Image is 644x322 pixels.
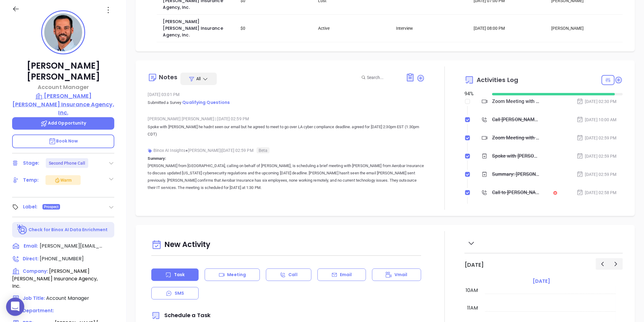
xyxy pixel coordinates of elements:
span: Activities Log [477,77,518,83]
div: 10am [465,287,479,294]
div: 94 % [465,90,485,98]
div: Zoom Meeting with [PERSON_NAME] [492,133,540,142]
div: [PERSON_NAME] [551,25,620,32]
p: SMS [175,290,184,296]
img: Ai-Enrich-DaqCidB-.svg [17,224,28,235]
div: [PERSON_NAME] [PERSON_NAME] [DATE] 02:59 PM [148,114,425,123]
span: Schedule a Task [151,311,210,319]
span: [PHONE_NUMBER] [40,255,84,262]
span: [PERSON_NAME][EMAIL_ADDRESS][DOMAIN_NAME] [40,242,103,250]
span: Department: [23,307,54,314]
span: Account Manager [46,295,89,302]
div: Spoke with [PERSON_NAME] he hadnt seen our email but he agreed to meet to go over LA cyber compli... [492,152,540,161]
div: [DATE] 03:01 PM [148,90,425,99]
p: [PERSON_NAME] from [GEOGRAPHIC_DATA], calling on behalf of [PERSON_NAME], is scheduling a brief m... [148,162,425,191]
p: Email [340,272,352,278]
div: [DATE] 02:59 PM [577,135,617,141]
p: Call [288,272,297,278]
div: Notes [159,74,177,80]
div: [DATE] 02:59 PM [577,171,617,178]
span: Company: [23,268,48,274]
div: 11am [466,304,479,312]
span: ● [185,148,188,153]
div: Call [PERSON_NAME] to follow up [492,115,540,124]
div: Zoom Meeting with [PERSON_NAME] [492,97,540,106]
span: | [215,116,216,121]
div: $0 [241,25,310,32]
a: [PERSON_NAME] [PERSON_NAME] Insurance Agency, Inc. [163,19,224,38]
div: Label: [23,202,38,211]
div: Stage: [23,159,39,168]
a: [DATE] [532,277,551,286]
p: [PERSON_NAME] [PERSON_NAME] [12,60,114,82]
span: Direct : [23,255,39,262]
button: Next day [609,258,623,269]
div: Call to [PERSON_NAME] [492,188,540,197]
span: Prospect [44,204,59,210]
button: Previous day [596,258,609,269]
span: Qualifying Questions [182,99,230,105]
span: Email: [24,242,38,250]
p: Check for Binox AI Data Enrichment [29,227,108,233]
p: Task [174,272,185,278]
div: Active [318,25,387,32]
p: Vmail [394,272,408,278]
div: [DATE] 10:00 AM [577,116,617,123]
div: Summary: [PERSON_NAME] from [GEOGRAPHIC_DATA], calling on behalf of [PERSON_NAME], is scheduling ... [492,170,540,179]
p: Submitted a Survey [148,99,425,106]
div: New Activity [151,237,421,253]
div: Temp: [23,176,39,185]
img: svg%3e [148,149,152,153]
div: Second Phone Call [49,158,86,168]
img: profile-user [44,13,82,51]
div: [DATE] 02:30 PM [577,98,617,105]
span: Add Opportunity [40,120,86,126]
h2: [DATE] [465,262,484,268]
span: Job Title: [23,295,45,301]
a: [PERSON_NAME] [PERSON_NAME] Insurance Agency, Inc. [12,92,114,117]
p: Account Manager [12,83,114,91]
span: Book Now [49,138,78,144]
p: Meeting [227,272,246,278]
div: Warm [54,176,72,184]
div: [DATE] 02:58 PM [577,189,617,196]
input: Search... [367,74,399,81]
div: Interview [396,25,465,32]
p: Spoke with [PERSON_NAME] he hadnt seen our email but he agreed to meet to go over LA cyber compli... [148,123,425,138]
div: [DATE] 08:00 PM [474,25,543,32]
b: Summary: [148,156,166,161]
span: All [196,76,201,82]
div: Binox AI Insights [PERSON_NAME] | [DATE] 02:59 PM [148,146,425,155]
div: [DATE] 02:59 PM [577,153,617,159]
span: Beta [257,147,270,153]
span: [PERSON_NAME] [PERSON_NAME] Insurance Agency, Inc. [12,268,98,289]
